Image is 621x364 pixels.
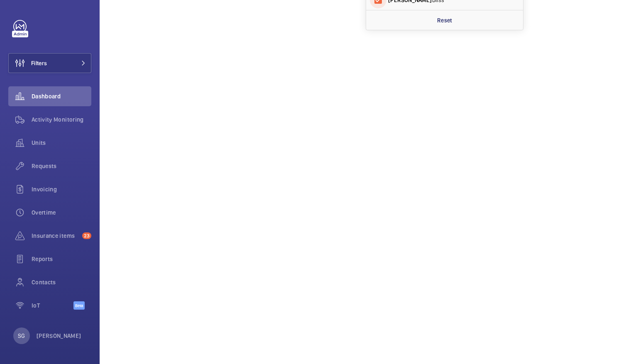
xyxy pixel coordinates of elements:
span: Reports [32,255,91,263]
span: Overtime [32,208,91,217]
span: Insurance items [32,232,79,240]
span: Requests [32,162,91,170]
button: Filters [8,53,91,73]
span: 23 [82,232,91,239]
span: Beta [73,301,85,310]
span: Dashboard [32,92,91,100]
span: Invoicing [32,185,91,193]
p: [PERSON_NAME] [37,332,81,340]
span: Filters [31,59,47,67]
span: Units [32,139,91,147]
span: Contacts [32,278,91,286]
p: SG [18,332,25,340]
p: Reset [437,16,452,24]
span: Activity Monitoring [32,115,91,124]
span: IoT [32,301,73,310]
